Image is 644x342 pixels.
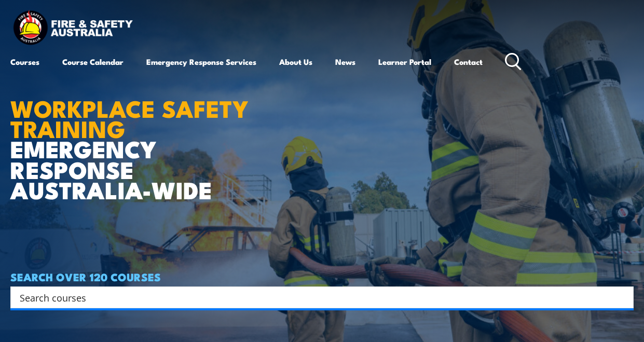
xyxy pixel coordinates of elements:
[62,49,124,74] a: Course Calendar
[10,271,634,282] h4: SEARCH OVER 120 COURSES
[10,49,39,74] a: Courses
[454,49,483,74] a: Contact
[20,290,611,305] input: Search input
[378,49,431,74] a: Learner Portal
[22,290,613,305] form: Search form
[615,290,630,305] button: Search magnifier button
[146,49,256,74] a: Emergency Response Services
[10,72,264,199] h1: EMERGENCY RESPONSE AUSTRALIA-WIDE
[279,49,312,74] a: About Us
[10,90,249,146] strong: WORKPLACE SAFETY TRAINING
[335,49,355,74] a: News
